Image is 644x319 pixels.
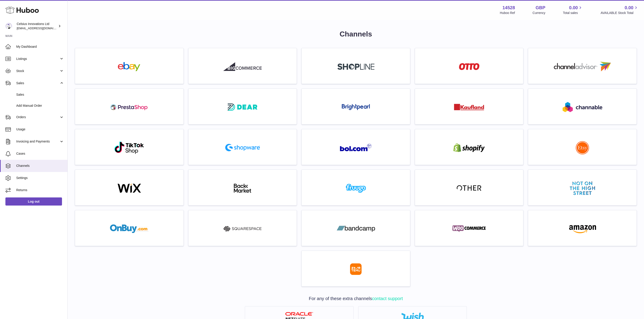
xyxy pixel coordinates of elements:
[502,5,515,11] strong: 14528
[454,104,484,110] img: roseta-kaufland
[304,172,408,203] a: fruugo
[223,142,262,153] img: roseta-shopware
[309,296,403,301] span: For any of these extra channels
[569,5,578,11] span: 0.00
[530,172,634,203] a: notonthehighstreet
[576,141,589,154] img: roseta-etsy
[340,144,372,152] img: roseta-bol
[304,91,408,122] a: roseta-brightpearl
[16,81,59,85] span: Sales
[77,172,181,203] a: wix
[16,57,59,61] span: Listings
[457,185,481,192] img: other
[600,5,639,15] a: 0.00 AVAILABLE Stock Total
[191,213,295,244] a: squarespace
[417,50,521,81] a: roseta-otto
[223,184,262,193] img: backmarket
[337,184,375,193] img: fruugo
[536,5,545,11] strong: GBP
[304,253,408,284] a: roseta-temu
[450,224,488,233] img: woocommerce
[417,213,521,244] a: woocommerce
[110,224,148,233] img: onbuy
[554,62,611,71] img: roseta-channel-advisor
[372,296,403,301] a: contact support
[5,23,12,29] img: internalAdmin-14528@internal.huboo.com
[417,91,521,122] a: roseta-kaufland
[342,104,370,110] img: roseta-brightpearl
[304,131,408,163] a: roseta-bol
[191,91,295,122] a: roseta-dear
[304,50,408,81] a: roseta-shopline
[563,11,583,15] span: Total sales
[530,213,634,244] a: amazon
[223,62,262,71] img: roseta-bigcommerce
[625,5,633,11] span: 0.00
[459,63,479,70] img: roseta-otto
[110,103,148,112] img: roseta-prestashop
[337,224,375,233] img: bandcamp
[304,213,408,244] a: bandcamp
[337,63,374,70] img: roseta-shopline
[16,104,64,108] span: Add Manual Order
[600,11,639,15] span: AVAILABLE Stock Total
[16,45,64,49] span: My Dashboard
[191,50,295,81] a: roseta-bigcommerce
[114,141,144,154] img: roseta-tiktokshop
[17,26,66,30] span: [EMAIL_ADDRESS][DOMAIN_NAME]
[563,102,602,112] img: roseta-channable
[77,213,181,244] a: onbuy
[16,164,64,168] span: Channels
[16,69,59,73] span: Stock
[17,22,57,30] div: Celsius Innovations Ltd
[191,172,295,203] a: backmarket
[16,152,64,156] span: Cases
[450,143,488,152] img: shopify
[77,50,181,81] a: ebay
[223,224,262,233] img: squarespace
[500,11,515,15] div: Huboo Ref
[563,224,602,233] img: amazon
[110,62,148,71] img: ebay
[570,181,595,195] img: notonthehighstreet
[16,93,64,97] span: Sales
[77,131,181,163] a: roseta-tiktokshop
[191,131,295,163] a: roseta-shopware
[16,127,64,131] span: Usage
[563,5,583,15] a: 0.00 Total sales
[75,29,637,39] h1: Channels
[350,263,362,275] img: roseta-temu
[16,115,59,119] span: Orders
[530,131,634,163] a: roseta-etsy
[16,188,64,192] span: Returns
[533,11,545,15] div: Currency
[530,50,634,81] a: roseta-channel-advisor
[77,91,181,122] a: roseta-prestashop
[226,102,259,112] img: roseta-dear
[110,184,148,193] img: wix
[16,139,59,144] span: Invoicing and Payments
[16,176,64,180] span: Settings
[5,197,62,206] a: Log out
[530,91,634,122] a: roseta-channable
[417,172,521,203] a: other
[417,131,521,163] a: shopify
